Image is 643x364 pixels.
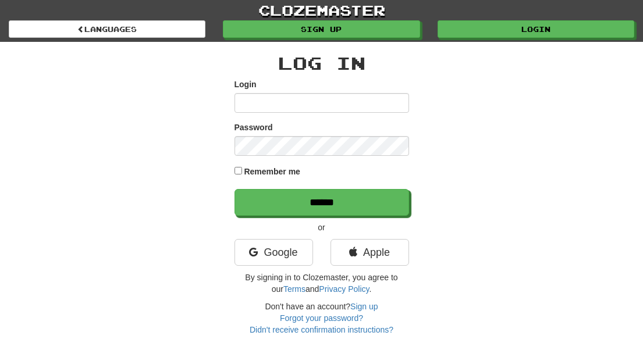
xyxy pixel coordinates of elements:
[235,53,409,73] h2: Log In
[235,272,409,295] p: By signing in to Clozemaster, you agree to our and .
[235,239,313,266] a: Google
[235,222,409,233] p: or
[244,166,300,177] label: Remember me
[235,78,257,90] label: Login
[319,284,369,294] a: Privacy Policy
[331,239,409,266] a: Apple
[250,325,393,334] a: Didn't receive confirmation instructions?
[280,313,363,323] a: Forgot your password?
[438,20,634,38] a: Login
[235,301,409,336] div: Don't have an account?
[223,20,420,38] a: Sign up
[235,122,273,133] label: Password
[350,302,378,311] a: Sign up
[283,284,305,294] a: Terms
[9,20,205,38] a: Languages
